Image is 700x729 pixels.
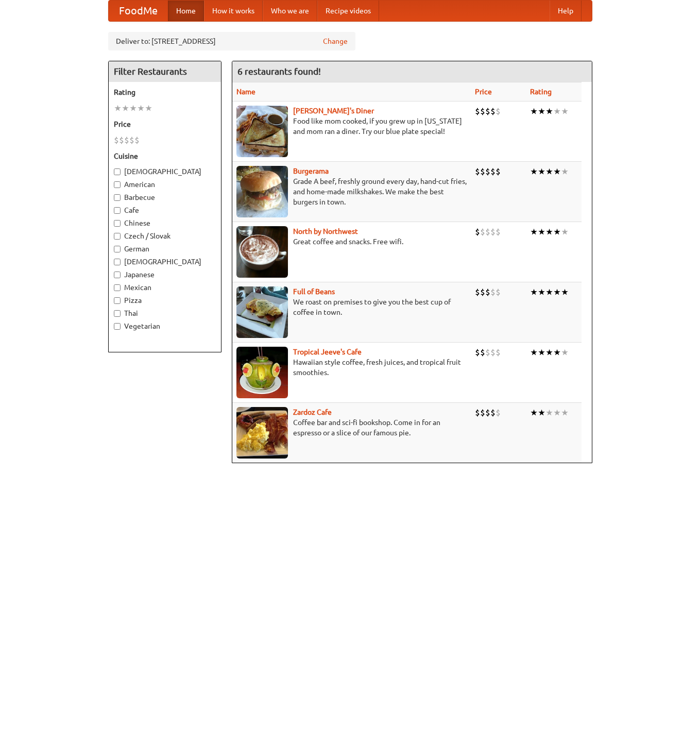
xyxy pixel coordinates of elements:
[114,231,216,241] label: Czech / Slovak
[496,226,501,238] li: $
[236,106,288,157] img: sallys.jpg
[109,1,168,21] a: FoodMe
[530,407,538,418] li: ★
[114,134,119,146] li: $
[480,407,485,418] li: $
[129,134,134,146] li: $
[530,166,538,177] li: ★
[553,166,561,177] li: ★
[114,205,216,215] label: Cafe
[293,167,329,175] a: Burgerama
[550,1,582,21] a: Help
[561,106,569,117] li: ★
[119,134,124,146] li: $
[538,166,545,177] li: ★
[109,61,221,82] h4: Filter Restaurants
[236,347,288,398] img: jeeves.jpg
[475,347,480,358] li: $
[114,257,216,267] label: [DEMOGRAPHIC_DATA]
[114,244,216,254] label: German
[538,407,545,418] li: ★
[561,226,569,238] li: ★
[114,297,121,304] input: Pizza
[561,286,569,298] li: ★
[114,103,122,114] li: ★
[530,226,538,238] li: ★
[545,106,553,117] li: ★
[496,286,501,298] li: $
[236,407,288,459] img: zardoz.jpg
[124,134,129,146] li: $
[114,168,121,175] input: [DEMOGRAPHIC_DATA]
[545,286,553,298] li: ★
[553,106,561,117] li: ★
[236,88,255,96] a: Name
[490,347,496,358] li: $
[236,166,288,217] img: burgerama.jpg
[475,106,480,117] li: $
[293,408,332,416] a: Zardoz Cafe
[236,297,467,317] p: We roast on premises to give you the best cup of coffee in town.
[114,166,216,177] label: [DEMOGRAPHIC_DATA]
[114,310,121,317] input: Thai
[114,323,121,330] input: Vegetarian
[293,107,374,115] a: [PERSON_NAME]'s Diner
[114,179,216,190] label: American
[236,236,467,247] p: Great coffee and snacks. Free wifi.
[114,269,216,280] label: Japanese
[236,226,288,278] img: north.jpg
[263,1,317,21] a: Who we are
[114,284,121,291] input: Mexican
[114,220,121,227] input: Chinese
[114,308,216,318] label: Thai
[134,134,140,146] li: $
[538,286,545,298] li: ★
[530,106,538,117] li: ★
[530,88,552,96] a: Rating
[236,286,288,338] img: beans.jpg
[323,36,348,46] a: Change
[480,226,485,238] li: $
[545,347,553,358] li: ★
[545,407,553,418] li: ★
[561,166,569,177] li: ★
[114,87,216,97] h5: Rating
[114,246,121,252] input: German
[490,166,496,177] li: $
[530,347,538,358] li: ★
[114,295,216,306] label: Pizza
[114,181,121,188] input: American
[293,227,358,235] a: North by Northwest
[475,226,480,238] li: $
[490,286,496,298] li: $
[114,194,121,201] input: Barbecue
[129,103,137,114] li: ★
[293,348,362,356] b: Tropical Jeeve's Cafe
[496,166,501,177] li: $
[137,103,145,114] li: ★
[114,272,121,278] input: Japanese
[475,407,480,418] li: $
[114,192,216,202] label: Barbecue
[496,347,501,358] li: $
[485,407,490,418] li: $
[480,286,485,298] li: $
[485,226,490,238] li: $
[145,103,152,114] li: ★
[490,106,496,117] li: $
[168,1,204,21] a: Home
[293,287,335,296] b: Full of Beans
[236,417,467,438] p: Coffee bar and sci-fi bookshop. Come in for an espresso or a slice of our famous pie.
[114,119,216,129] h5: Price
[545,166,553,177] li: ★
[553,347,561,358] li: ★
[114,282,216,293] label: Mexican
[485,106,490,117] li: $
[496,106,501,117] li: $
[553,407,561,418] li: ★
[545,226,553,238] li: ★
[561,407,569,418] li: ★
[475,286,480,298] li: $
